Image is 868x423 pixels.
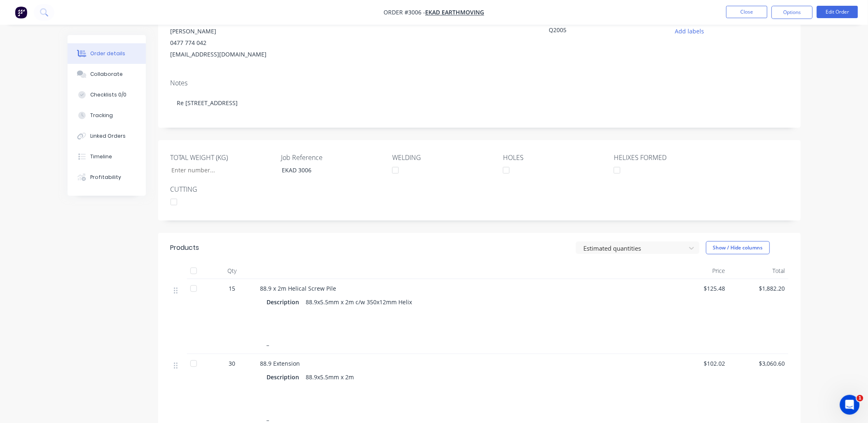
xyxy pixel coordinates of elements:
[171,37,283,49] div: 0477 774 042
[772,6,813,19] button: Options
[15,6,27,19] img: Factory
[90,132,126,140] div: Linked Orders
[68,126,146,146] button: Linked Orders
[164,164,273,176] input: Enter number...
[260,284,337,292] span: 88.9 x 2m Helical Screw Pile
[90,153,112,160] div: Timeline
[68,64,146,85] button: Collaborate
[260,360,300,367] span: 88.9 Extension
[171,26,283,60] div: [PERSON_NAME]0477 774 042[EMAIL_ADDRESS][DOMAIN_NAME]
[857,395,863,402] span: 1
[171,90,788,115] div: Re [STREET_ADDRESS]
[503,153,606,162] label: HOLES
[706,241,770,254] button: Show / Hide columns
[669,263,729,279] div: Price
[171,49,283,60] div: [EMAIL_ADDRESS][DOMAIN_NAME]
[549,26,652,37] div: Q2005
[303,371,358,383] div: 88.9x5.5mm x 2m
[171,153,274,162] label: TOTAL WEIGHT (KG)
[267,337,279,349] div: _
[171,243,199,253] div: Products
[281,153,384,162] label: Job Reference
[68,105,146,126] button: Tracking
[817,6,858,18] button: Edit Order
[90,91,126,99] div: Checklists 0/0
[671,26,709,37] button: Add labels
[68,167,146,188] button: Profitability
[840,395,860,415] iframe: Intercom live chat
[392,153,495,162] label: WELDING
[90,174,121,181] div: Profitability
[229,284,236,293] span: 15
[90,112,113,119] div: Tracking
[275,164,378,176] div: EKAD 3006
[267,371,303,383] div: Description
[208,263,257,279] div: Qty
[68,43,146,64] button: Order details
[68,146,146,167] button: Timeline
[732,284,785,293] span: $1,882.20
[171,184,274,194] label: CUTTING
[68,85,146,105] button: Checklists 0/0
[729,263,788,279] div: Total
[426,9,484,16] a: EKAD Earthmoving
[229,359,236,368] span: 30
[672,359,725,368] span: $102.02
[303,296,416,308] div: 88.9x5.5mm x 2m c/w 350x12mm Helix
[90,50,125,57] div: Order details
[267,296,303,308] div: Description
[726,6,767,18] button: Close
[672,284,725,293] span: $125.48
[90,70,123,78] div: Collaborate
[384,9,426,16] span: Order #3006 -
[732,359,785,368] span: $3,060.60
[171,26,283,37] div: [PERSON_NAME]
[614,153,717,162] label: HELIXES FORMED
[171,79,788,87] div: Notes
